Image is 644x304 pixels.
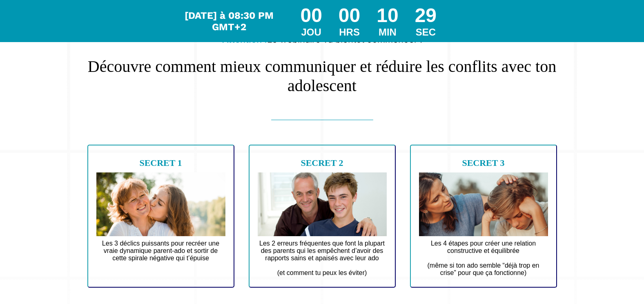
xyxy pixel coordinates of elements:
div: JOU [300,27,322,38]
img: 774e71fe38cd43451293438b60a23fce_Design_sans_titre_1.jpg [258,172,387,236]
text: Les 2 erreurs fréquentes que font la plupart des parents qui les empêchent d’avoir des rapports s... [258,238,387,279]
div: MIN [377,27,398,38]
span: [DATE] à 08:30 PM GMT+2 [185,10,274,33]
b: SECRET 2 [301,158,343,168]
div: 29 [415,4,437,27]
b: SECRET 1 [139,158,182,168]
text: Les 4 étapes pour créer une relation constructive et équilibrée (même si ton ado semble “déjà tro... [419,238,548,279]
div: SEC [415,27,437,38]
div: HRS [339,27,360,38]
img: 6e5ea48f4dd0521e46c6277ff4d310bb_Design_sans_titre_5.jpg [419,172,548,236]
img: d70f9ede54261afe2763371d391305a3_Design_sans_titre_4.jpg [96,172,225,236]
div: Le webinar commence dans... [183,10,276,33]
div: 00 [339,4,360,27]
div: 00 [300,4,322,27]
b: SECRET 3 [462,158,504,168]
h1: Découvre comment mieux communiquer et réduire les conflits avec ton adolescent [83,49,561,95]
text: Les 3 déclics puissants pour recréer une vraie dynamique parent-ado et sortir de cette spirale né... [96,238,225,271]
div: 10 [377,4,398,27]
